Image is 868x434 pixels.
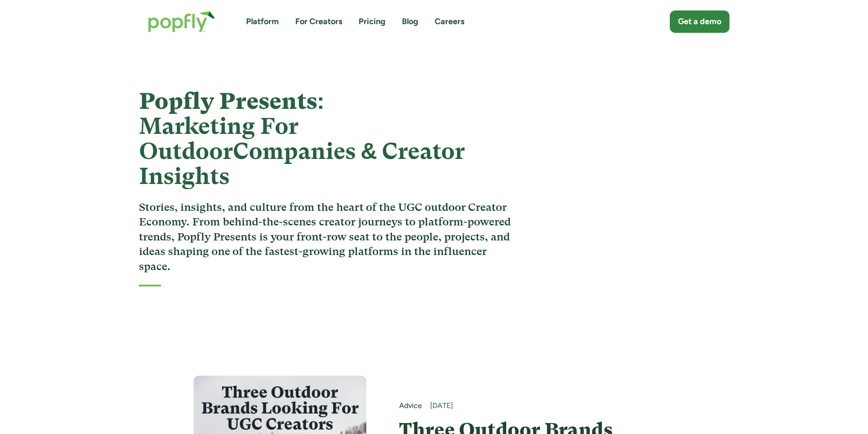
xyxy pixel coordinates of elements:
[139,2,224,41] a: home
[139,138,465,189] strong: Companies & Creator Insights
[678,16,721,27] div: Get a demo
[139,113,298,164] strong: Marketing For Outdoor
[139,200,517,274] h3: Stories, insights, and culture from the heart of the UGC outdoor Creator Economy. From behind-the...
[430,401,674,411] div: [DATE]
[670,10,729,33] a: Get a demo
[399,401,422,411] a: Advice
[139,89,517,189] h1: Popfly Presents:
[435,16,464,27] a: Careers
[246,16,279,27] a: Platform
[359,16,385,27] a: Pricing
[402,16,418,27] a: Blog
[295,16,342,27] a: For Creators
